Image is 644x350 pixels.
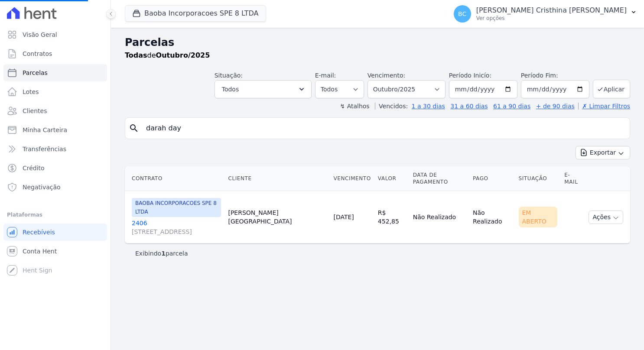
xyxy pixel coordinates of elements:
[315,72,336,79] label: E-mail:
[374,166,410,191] th: Valor
[593,80,630,98] button: Aplicar
[132,219,221,236] a: 2406[STREET_ADDRESS]
[3,83,107,100] a: Lotes
[23,107,47,115] span: Clientes
[23,164,45,172] span: Crédito
[476,15,627,22] p: Ver opções
[135,249,188,258] p: Exibindo parcela
[449,72,491,79] label: Período Inicío:
[458,11,466,17] span: BC
[3,45,107,62] a: Contratos
[129,123,139,133] i: search
[3,159,107,177] a: Crédito
[224,191,330,243] td: [PERSON_NAME][GEOGRAPHIC_DATA]
[469,191,515,243] td: Não Realizado
[493,103,530,110] a: 61 a 90 dias
[141,120,626,137] input: Buscar por nome do lote ou do cliente
[23,145,66,153] span: Transferências
[156,51,210,59] strong: Outubro/2025
[410,191,469,243] td: Não Realizado
[23,228,55,237] span: Recebíveis
[578,103,630,110] a: ✗ Limpar Filtros
[23,247,57,256] span: Conta Hent
[469,166,515,191] th: Pago
[536,103,575,110] a: + de 90 dias
[375,103,408,110] label: Vencidos:
[515,166,561,191] th: Situação
[23,183,61,191] span: Negativação
[589,211,623,224] button: Ações
[215,72,243,79] label: Situação:
[125,51,147,59] strong: Todas
[476,6,627,15] p: [PERSON_NAME] Cristhina [PERSON_NAME]
[125,35,630,50] h2: Parcelas
[3,64,107,81] a: Parcelas
[161,250,166,257] b: 1
[561,166,585,191] th: E-mail
[3,121,107,139] a: Minha Carteira
[215,80,312,98] button: Todos
[23,87,39,96] span: Lotes
[23,126,67,134] span: Minha Carteira
[23,68,48,77] span: Parcelas
[125,5,266,22] button: Baoba Incorporacoes SPE 8 LTDA
[3,26,107,43] a: Visão Geral
[368,72,405,79] label: Vencimento:
[521,71,589,80] label: Período Fim:
[23,30,57,39] span: Visão Geral
[410,166,469,191] th: Data de Pagamento
[340,103,369,110] label: ↯ Atalhos
[224,166,330,191] th: Cliente
[132,198,221,217] span: BAOBA INCORPORACOES SPE 8 LTDA
[3,224,107,241] a: Recebíveis
[450,103,488,110] a: 31 a 60 dias
[333,214,354,220] a: [DATE]
[3,140,107,158] a: Transferências
[125,166,224,191] th: Contrato
[412,103,445,110] a: 1 a 30 dias
[132,227,221,236] span: [STREET_ADDRESS]
[222,84,239,94] span: Todos
[519,207,558,227] div: Em Aberto
[3,102,107,120] a: Clientes
[447,2,644,26] button: BC [PERSON_NAME] Cristhina [PERSON_NAME] Ver opções
[3,178,107,196] a: Negativação
[330,166,374,191] th: Vencimento
[374,191,410,243] td: R$ 452,85
[3,243,107,260] a: Conta Hent
[23,49,52,58] span: Contratos
[576,146,630,159] button: Exportar
[7,210,104,220] div: Plataformas
[125,50,210,61] p: de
